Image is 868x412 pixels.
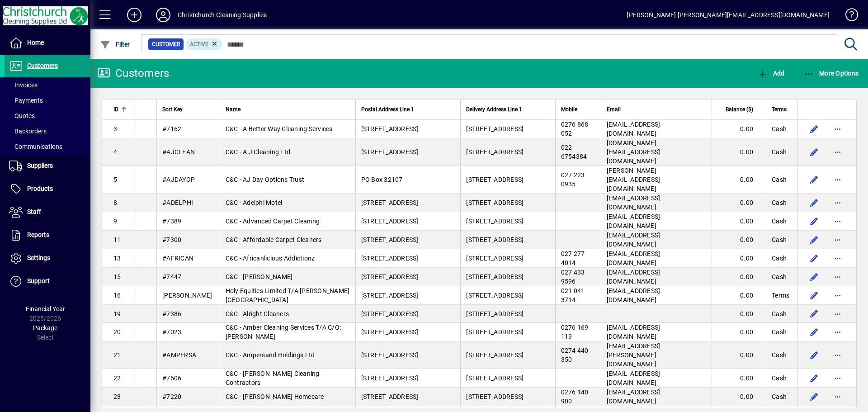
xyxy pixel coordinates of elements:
a: Quotes [5,108,90,123]
span: Cash [772,217,787,226]
span: #7606 [162,374,181,382]
button: More options [830,288,845,303]
span: 3 [113,125,117,133]
button: Add [755,65,787,81]
span: [STREET_ADDRESS] [361,218,419,225]
span: 0276 169 119 [561,324,589,340]
span: 16 [113,292,121,299]
span: [STREET_ADDRESS] [466,328,524,336]
span: C&C - [PERSON_NAME] Homecare [226,393,324,400]
span: 11 [113,236,121,243]
span: Invoices [9,81,38,89]
span: [EMAIL_ADDRESS][DOMAIN_NAME] [607,213,660,229]
span: 027 277 4014 [561,250,585,266]
span: C&C - Amber Cleaning Services T/A C/O: [PERSON_NAME] [226,324,341,340]
span: [DOMAIN_NAME][EMAIL_ADDRESS][DOMAIN_NAME] [607,139,660,165]
span: Cash [772,392,787,401]
span: Products [27,185,53,192]
span: Add [757,70,784,77]
span: [EMAIL_ADDRESS][DOMAIN_NAME] [607,121,660,137]
span: [STREET_ADDRESS] [361,328,419,336]
button: More options [830,389,845,404]
span: [STREET_ADDRESS] [466,310,524,317]
span: 13 [113,255,121,262]
td: 0.00 [712,120,766,138]
mat-chip: Activation Status: Active [186,38,222,50]
button: More options [830,172,845,187]
span: [EMAIL_ADDRESS][DOMAIN_NAME] [607,232,660,248]
span: 5 [113,176,117,183]
td: 0.00 [712,388,766,406]
span: 15 [113,273,121,280]
span: [STREET_ADDRESS] [361,255,419,262]
span: [EMAIL_ADDRESS][DOMAIN_NAME] [607,194,660,211]
span: Cash [772,124,787,133]
span: Support [27,277,50,284]
a: Backorders [5,123,90,139]
button: Edit [807,348,821,362]
span: [STREET_ADDRESS] [466,374,524,382]
span: #AJDAYOP [162,176,195,183]
td: 0.00 [712,212,766,231]
span: 20 [113,328,121,336]
span: Settings [27,254,50,261]
span: Payments [9,97,43,104]
div: ID [113,104,128,114]
span: 19 [113,310,121,317]
span: Staff [27,208,41,215]
button: More options [830,145,845,159]
button: Edit [807,288,821,303]
span: [STREET_ADDRESS] [466,393,524,400]
span: [PERSON_NAME][EMAIL_ADDRESS][DOMAIN_NAME] [607,167,660,192]
span: 23 [113,393,121,400]
span: [STREET_ADDRESS] [466,236,524,243]
span: 027 223 0935 [561,171,585,188]
span: [STREET_ADDRESS] [466,351,524,359]
span: #7220 [162,393,181,400]
td: 0.00 [712,341,766,369]
span: 0274 440 350 [561,347,589,363]
span: [EMAIL_ADDRESS][DOMAIN_NAME] [607,287,660,303]
span: #ADELPHI [162,199,193,206]
button: More options [830,371,845,385]
span: C&C - A J Cleaning Ltd [226,148,291,156]
button: Edit [807,214,821,228]
button: Edit [807,270,821,284]
span: #7162 [162,125,181,133]
span: Backorders [9,128,47,135]
span: ID [113,104,118,114]
span: [EMAIL_ADDRESS][DOMAIN_NAME] [607,269,660,285]
span: Cash [772,198,787,207]
td: 0.00 [712,231,766,249]
span: Cash [772,254,787,263]
span: Cash [772,235,787,244]
span: 0276 868 052 [561,121,589,137]
span: C&C - A Better Way Cleaning Services [226,125,333,133]
button: More options [830,251,845,265]
span: #AMPERSA [162,351,196,359]
span: C&C - Alright Cleaners [226,310,289,317]
a: Reports [5,224,90,246]
span: Cash [772,309,787,318]
button: More Options [802,65,861,81]
button: Edit [807,389,821,404]
div: Customers [97,66,169,81]
span: 022 6754384 [561,144,587,160]
span: C&C - Adelphi Motel [226,199,283,206]
span: Package [33,324,57,331]
span: Sort Key [162,104,183,114]
span: [STREET_ADDRESS] [466,148,524,156]
span: [STREET_ADDRESS] [466,199,524,206]
button: More options [830,122,845,136]
button: Edit [807,145,821,159]
span: Financial Year [26,305,65,313]
span: C&C - AJ Day Options Trust [226,176,305,183]
span: Cash [772,350,787,360]
span: [EMAIL_ADDRESS][DOMAIN_NAME] [607,324,660,340]
span: [STREET_ADDRESS] [466,125,524,133]
span: Cash [772,272,787,281]
span: #7023 [162,328,181,336]
button: More options [830,348,845,362]
td: 0.00 [712,323,766,341]
span: Mobile [561,104,577,114]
